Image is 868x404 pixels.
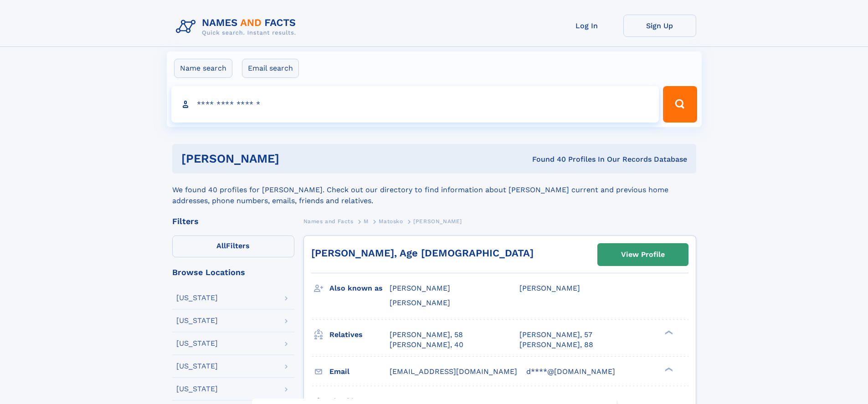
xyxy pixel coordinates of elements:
h1: [PERSON_NAME] [181,153,406,164]
label: Name search [174,59,232,78]
span: [PERSON_NAME] [519,284,580,292]
a: [PERSON_NAME], 58 [390,330,463,340]
div: [US_STATE] [176,340,218,347]
div: [US_STATE] [176,317,218,324]
div: ❯ [663,366,673,372]
input: search input [171,86,659,123]
div: [US_STATE] [176,363,218,370]
span: [EMAIL_ADDRESS][DOMAIN_NAME] [390,367,517,376]
a: [PERSON_NAME], Age [DEMOGRAPHIC_DATA] [311,247,534,259]
h3: Email [329,364,390,379]
div: We found 40 profiles for [PERSON_NAME]. Check out our directory to find information about [PERSON... [172,174,696,206]
span: Matosko [379,218,403,225]
h3: Relatives [329,327,390,343]
a: [PERSON_NAME], 40 [390,340,463,350]
div: ❯ [663,329,673,335]
div: Filters [172,217,294,225]
span: [PERSON_NAME] [413,218,462,225]
a: Sign Up [623,15,696,37]
a: M [364,215,369,227]
a: Names and Facts [303,215,354,227]
a: [PERSON_NAME], 88 [519,340,593,350]
a: Log In [550,15,623,37]
span: [PERSON_NAME] [390,298,450,307]
button: Search Button [663,86,697,123]
span: All [216,241,226,250]
label: Email search [242,59,299,78]
h3: Also known as [329,281,390,296]
span: [PERSON_NAME] [390,284,450,292]
div: Found 40 Profiles In Our Records Database [406,154,687,164]
a: View Profile [598,244,688,266]
a: Matosko [379,215,403,227]
label: Filters [172,235,294,257]
img: Logo Names and Facts [172,15,303,39]
div: View Profile [621,244,665,265]
div: [US_STATE] [176,294,218,302]
div: [US_STATE] [176,385,218,393]
div: Browse Locations [172,268,294,276]
a: [PERSON_NAME], 57 [519,330,592,340]
span: M [364,218,369,225]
